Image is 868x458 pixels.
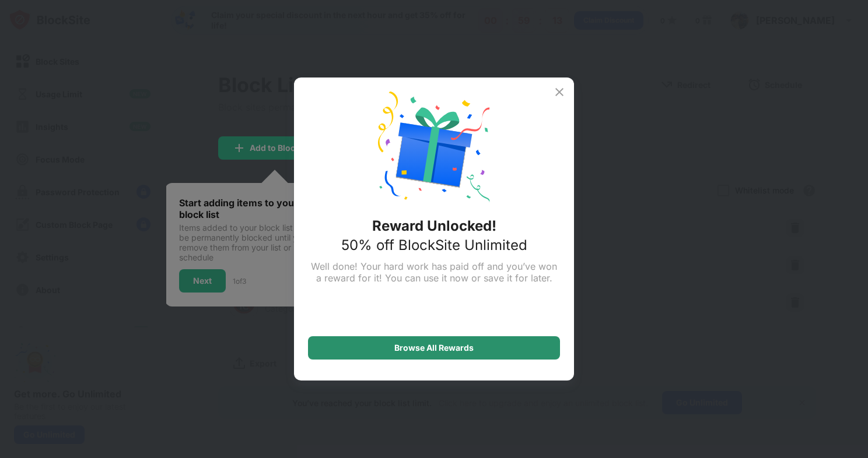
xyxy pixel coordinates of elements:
[394,343,474,353] div: Browse All Rewards
[341,237,527,253] div: 50% off BlockSite Unlimited
[552,85,566,99] img: x-button.svg
[308,260,560,284] div: Well done! Your hard work has paid off and you’ve won a reward for it! You can use it now or save...
[372,217,496,234] div: Reward Unlocked!
[378,91,490,203] img: reward-unlock.svg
